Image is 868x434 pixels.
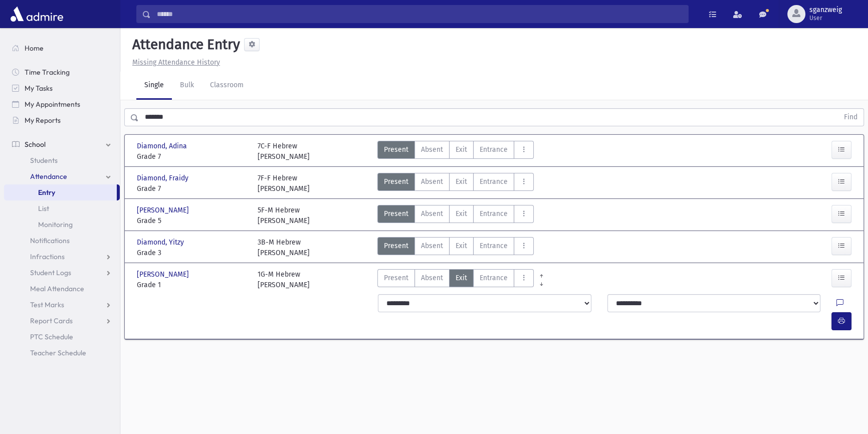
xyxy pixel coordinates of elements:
[377,237,534,258] div: AttTypes
[30,252,65,261] span: Infractions
[25,44,44,53] span: Home
[137,205,191,215] span: [PERSON_NAME]
[258,205,310,226] div: 5F-M Hebrew [PERSON_NAME]
[4,64,120,80] a: Time Tracking
[25,100,80,109] span: My Appointments
[384,273,408,283] span: Present
[30,332,73,341] span: PTC Schedule
[456,208,467,219] span: Exit
[838,109,863,126] button: Find
[137,173,190,183] span: Diamond, Fraidy
[137,141,189,151] span: Diamond, Adina
[377,141,534,162] div: AttTypes
[8,4,66,24] img: AdmirePro
[4,136,120,152] a: School
[30,316,73,325] span: Report Cards
[480,273,508,283] span: Entrance
[456,241,467,251] span: Exit
[30,284,84,293] span: Meal Attendance
[128,36,240,53] h5: Attendance Entry
[136,72,172,100] a: Single
[258,237,310,258] div: 3B-M Hebrew [PERSON_NAME]
[4,96,120,112] a: My Appointments
[38,188,55,197] span: Entry
[421,241,443,251] span: Absent
[456,144,467,155] span: Exit
[456,176,467,187] span: Exit
[137,280,248,290] span: Grade 1
[4,112,120,128] a: My Reports
[4,265,120,281] a: Student Logs
[137,237,186,248] span: Diamond, Yitzy
[384,144,408,155] span: Present
[258,269,310,290] div: 1G-M Hebrew [PERSON_NAME]
[480,176,508,187] span: Entrance
[4,329,120,345] a: PTC Schedule
[128,58,220,67] a: Missing Attendance History
[30,268,71,277] span: Student Logs
[480,241,508,251] span: Entrance
[38,220,73,229] span: Monitoring
[384,176,408,187] span: Present
[258,173,310,194] div: 7F-F Hebrew [PERSON_NAME]
[38,204,49,213] span: List
[377,269,534,290] div: AttTypes
[4,281,120,297] a: Meal Attendance
[25,68,70,77] span: Time Tracking
[809,14,842,22] span: User
[30,348,86,357] span: Teacher Schedule
[137,151,248,162] span: Grade 7
[421,208,443,219] span: Absent
[258,141,310,162] div: 7C-F Hebrew [PERSON_NAME]
[172,72,202,100] a: Bulk
[480,208,508,219] span: Entrance
[384,208,408,219] span: Present
[137,215,248,226] span: Grade 5
[25,116,61,125] span: My Reports
[30,236,70,245] span: Notifications
[4,168,120,184] a: Attendance
[809,6,842,14] span: sganzweig
[4,200,120,216] a: List
[4,40,120,56] a: Home
[4,216,120,233] a: Monitoring
[137,269,191,280] span: [PERSON_NAME]
[25,84,53,93] span: My Tasks
[4,152,120,168] a: Students
[377,173,534,194] div: AttTypes
[421,144,443,155] span: Absent
[421,273,443,283] span: Absent
[4,345,120,361] a: Teacher Schedule
[4,313,120,329] a: Report Cards
[480,144,508,155] span: Entrance
[202,72,252,100] a: Classroom
[4,184,117,200] a: Entry
[137,248,248,258] span: Grade 3
[30,156,58,165] span: Students
[384,241,408,251] span: Present
[137,183,248,194] span: Grade 7
[4,297,120,313] a: Test Marks
[151,5,688,23] input: Search
[30,172,67,181] span: Attendance
[30,300,64,309] span: Test Marks
[4,80,120,96] a: My Tasks
[4,249,120,265] a: Infractions
[377,205,534,226] div: AttTypes
[456,273,467,283] span: Exit
[25,140,46,149] span: School
[132,58,220,67] u: Missing Attendance History
[421,176,443,187] span: Absent
[4,233,120,249] a: Notifications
